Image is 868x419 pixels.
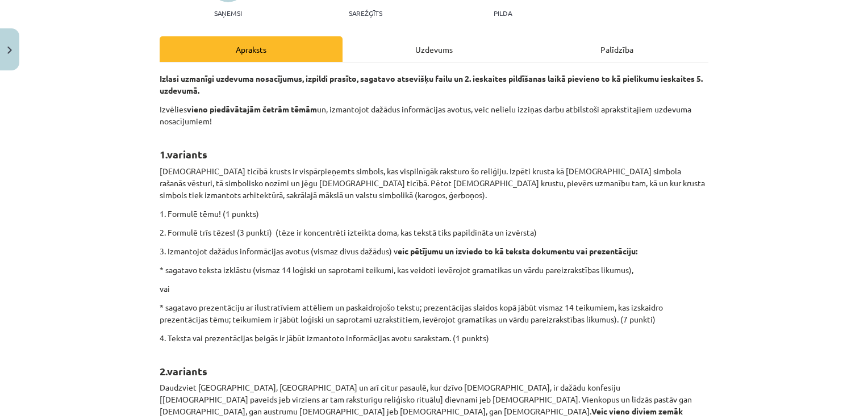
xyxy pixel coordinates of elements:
[187,104,317,114] b: vieno piedāvātajām četrām tēmām
[343,36,525,62] div: Uzdevums
[398,246,637,256] b: eic pētījumu un izviedo to kā teksta dokumentu vai prezentāciju:
[160,364,207,378] b: 2.variants
[160,245,708,257] p: 3. Izmantojot dažādus informācijas avotus (vismaz divus dažādus) v
[525,36,708,62] div: Palīdzība
[494,9,512,17] p: pilda
[160,208,708,220] p: 1. Formulē tēmu! (1 punkts)
[160,264,708,276] p: * sagatavo teksta izklāstu (vismaz 14 loģiski un saprotami teikumi, kas veidoti ievērojot gramati...
[210,9,247,17] p: Saņemsi
[160,36,343,62] div: Apraksts
[160,283,708,295] p: vai
[7,47,12,54] img: icon-close-lesson-0947bae3869378f0d4975bcd49f059093ad1ed9edebbc8119c70593378902aed.svg
[160,73,703,95] b: Izlasi uzmanīgi uzdevuma nosacījumus, izpildi prasīto, sagatavo atsevišķu failu un 2. ieskaites p...
[160,227,708,238] p: 2. Formulē trīs tēzes! (3 punkti) (tēze ir koncentrēti izteikta doma, kas tekstā tiks papildināta...
[160,332,708,344] p: 4. Teksta vai prezentācijas beigās ir jābūt izmantoto informācijas avotu sarakstam. (1 punkts)
[160,148,207,161] b: 1.variants
[349,9,382,17] p: Sarežģīts
[160,103,708,127] p: Izvēlies un, izmantojot dažādus informācijas avotus, veic nelielu izziņas darbu atbilstoši apraks...
[160,165,708,201] p: [DEMOGRAPHIC_DATA] ticībā krusts ir vispārpieņemts simbols, kas vispilnīgāk raksturo šo reliģiju....
[160,301,708,325] p: * sagatavo prezentāciju ar ilustratīviem attēliem un paskaidrojošo tekstu; prezentācijas slaidos ...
